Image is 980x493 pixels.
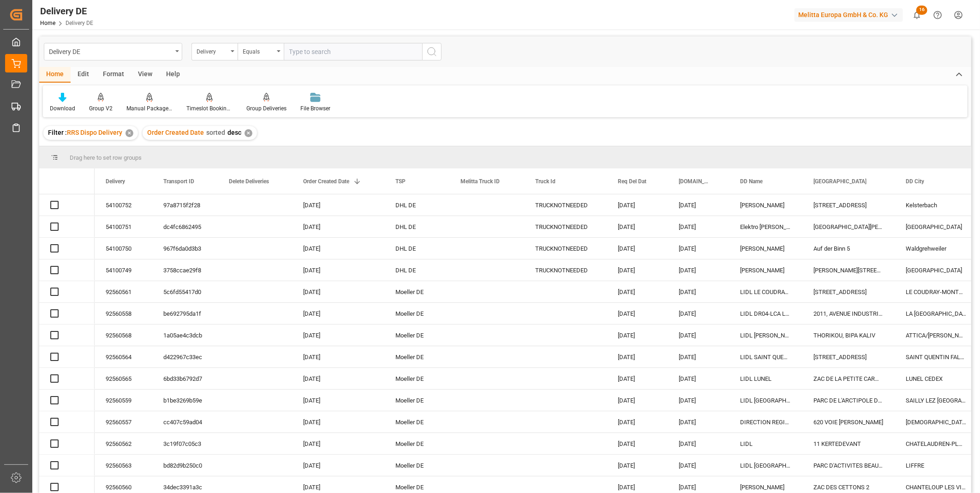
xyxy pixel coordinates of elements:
[607,368,668,389] div: [DATE]
[906,178,924,185] span: DD City
[67,129,122,136] span: RRS Dispo Delivery
[44,43,182,60] button: open menu
[729,194,802,216] div: [PERSON_NAME]
[668,411,729,433] div: [DATE]
[802,325,895,346] div: THORIKOU, BIPA KALIV
[39,67,71,83] div: Home
[895,281,977,302] div: LE COUDRAY-MONTCEAUX
[70,154,142,161] span: Drag here to set row groups
[524,238,607,259] div: TRUCKNOTNEEDED
[95,411,152,433] div: 92560557
[39,368,95,390] div: Press SPACE to select this row.
[895,411,977,433] div: [DEMOGRAPHIC_DATA][PERSON_NAME]
[246,104,287,113] div: Group Deliveries
[668,216,729,237] div: [DATE]
[152,346,218,367] div: d422967c33ec
[284,43,422,60] input: Type to search
[524,259,607,281] div: TRUCKNOTNEEDED
[729,390,802,411] div: LIDL [GEOGRAPHIC_DATA]
[40,20,55,26] a: Home
[197,45,228,56] div: Delivery
[39,455,95,476] div: Press SPACE to select this row.
[384,368,449,389] div: Moeller DE
[292,259,384,281] div: [DATE]
[618,178,646,185] span: Req Del Dat
[802,259,895,281] div: [PERSON_NAME][STREET_ADDRESS]
[895,303,977,324] div: LA [GEOGRAPHIC_DATA]
[163,178,194,185] span: Transport ID
[159,67,187,83] div: Help
[535,178,556,185] span: Truck Id
[152,194,218,216] div: 97a8715f2f28
[729,303,802,324] div: LIDL DR04-LCA LA CHAPELLE
[39,325,95,346] div: Press SPACE to select this row.
[227,129,241,136] span: desc
[39,433,95,455] div: Press SPACE to select this row.
[384,390,449,411] div: Moeller DE
[395,178,406,185] span: TSP
[292,281,384,302] div: [DATE]
[95,368,152,389] div: 92560565
[607,325,668,346] div: [DATE]
[668,281,729,302] div: [DATE]
[802,433,895,454] div: 11 KERTEDEVANT
[607,303,668,324] div: [DATE]
[802,368,895,389] div: ZAC DE LA PETITE CARM. CS100
[813,178,866,185] span: [GEOGRAPHIC_DATA]
[292,194,384,216] div: [DATE]
[607,216,668,237] div: [DATE]
[729,368,802,389] div: LIDL LUNEL
[802,194,895,216] div: [STREET_ADDRESS]
[39,194,95,216] div: Press SPACE to select this row.
[895,238,977,259] div: Waldgrehweiler
[292,411,384,433] div: [DATE]
[292,325,384,346] div: [DATE]
[152,433,218,454] div: 3c19f07c05c3
[95,390,152,411] div: 92560559
[384,259,449,281] div: DHL DE
[895,346,977,367] div: SAINT QUENTIN FALLAVIER
[895,433,977,454] div: CHATELAUDREN-PLOUAGAT
[384,303,449,324] div: Moeller DE
[729,238,802,259] div: [PERSON_NAME]
[607,238,668,259] div: [DATE]
[668,325,729,346] div: [DATE]
[802,216,895,237] div: [GEOGRAPHIC_DATA][PERSON_NAME][STREET_ADDRESS]
[607,281,668,302] div: [DATE]
[106,178,125,185] span: Delivery
[895,455,977,476] div: LIFFRE
[300,104,330,113] div: File Browser
[131,67,159,83] div: View
[39,346,95,368] div: Press SPACE to select this row.
[152,216,218,237] div: dc4fc6862495
[50,104,75,113] div: Download
[729,325,802,346] div: LIDL [PERSON_NAME]
[48,129,67,136] span: Filter :
[95,325,152,346] div: 92560568
[607,455,668,476] div: [DATE]
[802,281,895,302] div: [STREET_ADDRESS]
[384,194,449,216] div: DHL DE
[802,238,895,259] div: Auf der Binn 5
[292,390,384,411] div: [DATE]
[152,390,218,411] div: b1be3269b59e
[607,411,668,433] div: [DATE]
[384,433,449,454] div: Moeller DE
[95,259,152,281] div: 54100749
[607,390,668,411] div: [DATE]
[95,281,152,302] div: 92560561
[729,411,802,433] div: DIRECTION REGIONALE DE [GEOGRAPHIC_DATA][PERSON_NAME]
[384,216,449,237] div: DHL DE
[40,4,93,18] div: Delivery DE
[895,390,977,411] div: SAILLY LEZ [GEOGRAPHIC_DATA]
[668,433,729,454] div: [DATE]
[96,67,131,83] div: Format
[39,411,95,433] div: Press SPACE to select this row.
[668,346,729,367] div: [DATE]
[668,238,729,259] div: [DATE]
[384,455,449,476] div: Moeller DE
[245,129,252,137] div: ✕
[668,390,729,411] div: [DATE]
[39,216,95,238] div: Press SPACE to select this row.
[89,104,113,113] div: Group V2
